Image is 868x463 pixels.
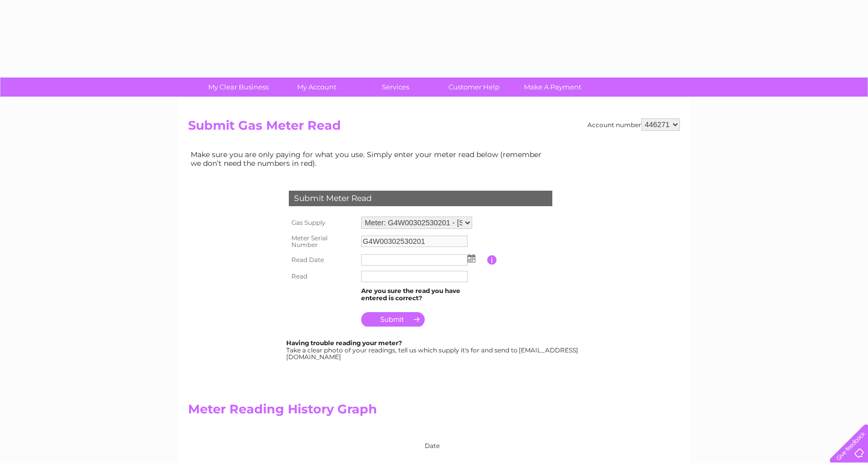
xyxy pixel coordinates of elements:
[510,78,595,97] a: Make A Payment
[286,268,359,285] th: Read
[286,214,359,231] th: Gas Supply
[286,252,359,268] th: Read Date
[361,312,425,327] input: Submit
[353,78,438,97] a: Services
[286,231,359,252] th: Meter Serial Number
[587,118,680,131] div: Account number
[260,432,550,450] div: Date
[274,78,360,97] a: My Account
[188,118,680,138] h2: Submit Gas Meter Read
[468,254,475,263] img: ...
[188,148,550,169] td: Make sure you are only paying for what you use. Simply enter your meter read below (remember we d...
[196,78,281,97] a: My Clear Business
[359,285,487,304] td: Are you sure the read you have entered is correct?
[286,339,402,347] b: Having trouble reading your meter?
[286,339,580,361] div: Take a clear photo of your readings, tell us which supply it's for and send to [EMAIL_ADDRESS][DO...
[188,402,550,422] h2: Meter Reading History Graph
[289,191,552,206] div: Submit Meter Read
[431,78,517,97] a: Customer Help
[487,255,497,265] input: Information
